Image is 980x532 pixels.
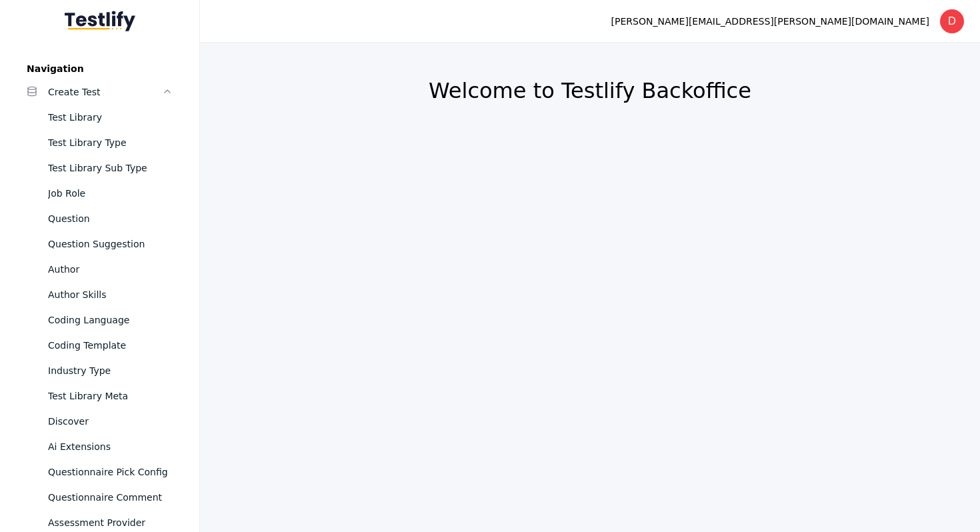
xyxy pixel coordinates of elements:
div: Job Role [48,185,173,201]
div: Industry Type [48,363,173,379]
a: Coding Language [16,307,183,333]
div: Ai Extensions [48,439,173,455]
div: Coding Language [48,312,173,328]
a: Question [16,206,183,231]
div: Coding Template [48,337,173,353]
div: Question Suggestion [48,236,173,252]
div: Test Library Meta [48,388,173,404]
a: Question Suggestion [16,231,183,257]
div: Author [48,261,173,277]
div: Questionnaire Comment [48,489,173,505]
a: Test Library Meta [16,383,183,409]
a: Test Library [16,105,183,130]
h2: Welcome to Testlify Backoffice [232,77,948,104]
div: [PERSON_NAME][EMAIL_ADDRESS][PERSON_NAME][DOMAIN_NAME] [611,13,929,29]
div: Test Library Sub Type [48,160,173,176]
a: Industry Type [16,358,183,383]
div: D [940,9,964,33]
a: Discover [16,409,183,434]
a: Coding Template [16,333,183,358]
div: Test Library [48,109,173,125]
a: Test Library Type [16,130,183,155]
a: Job Role [16,181,183,206]
div: Question [48,211,173,227]
div: Assessment Provider [48,515,173,531]
a: Questionnaire Pick Config [16,459,183,485]
a: Author [16,257,183,282]
a: Questionnaire Comment [16,485,183,510]
div: Create Test [48,84,162,100]
div: Author Skills [48,287,173,303]
div: Discover [48,413,173,429]
label: Navigation [16,63,183,74]
img: Testlify - Backoffice [65,11,135,31]
a: Ai Extensions [16,434,183,459]
a: Author Skills [16,282,183,307]
a: Test Library Sub Type [16,155,183,181]
div: Questionnaire Pick Config [48,464,173,480]
div: Test Library Type [48,135,173,151]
